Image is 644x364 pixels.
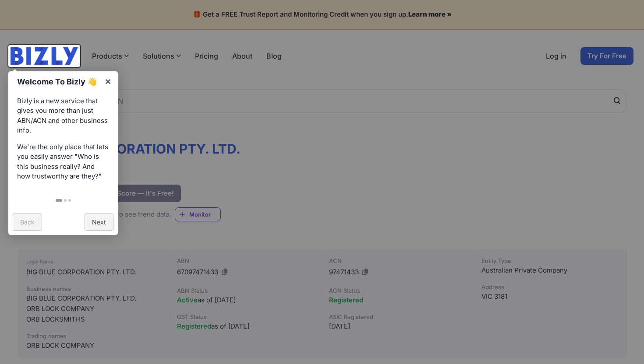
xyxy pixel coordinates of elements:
[98,71,118,91] a: ×
[17,142,109,182] p: We're the only place that lets you easily answer "Who is this business really? And how trustworth...
[17,96,109,136] p: Bizly is a new service that gives you more than just ABN/ACN and other business info.
[17,76,100,87] h1: Welcome To Bizly 👋
[13,213,42,231] a: Back
[85,213,113,231] a: Next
